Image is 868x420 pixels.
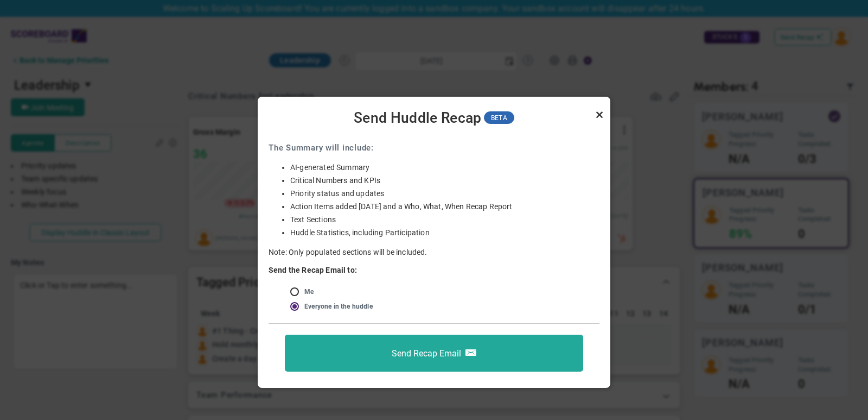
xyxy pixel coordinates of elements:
li: AI-generated Summary [290,162,599,173]
span: Send Recap Email [392,348,461,359]
a: Close [593,108,606,121]
p: Note: Only populated sections will be included. [269,247,599,258]
li: Critical Numbers and KPIs [290,175,599,186]
li: Huddle Statistics, including Participation [290,228,599,238]
label: Me [304,288,314,296]
h4: Send the Recap Email to: [269,265,599,275]
h3: The Summary will include: [269,142,599,154]
span: Send Huddle Recap [354,109,481,127]
span: BETA [484,111,514,124]
label: Everyone in the huddle [304,303,373,310]
li: Action Items added [DATE] and a Who, What, When Recap Report [290,202,599,212]
li: Priority status and updates [290,189,599,199]
button: Send Recap Email [285,335,583,372]
li: Text Sections [290,215,599,225]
